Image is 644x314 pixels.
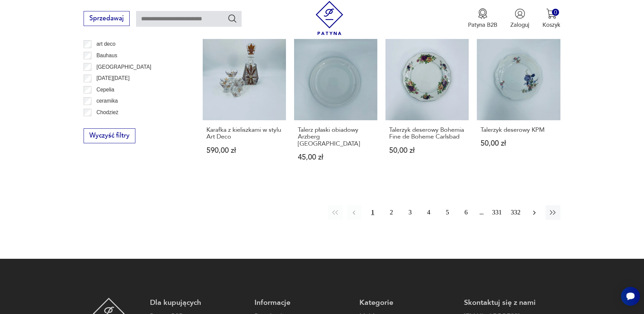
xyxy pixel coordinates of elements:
a: Sprzedawaj [84,16,129,22]
button: 5 [440,205,455,220]
button: 332 [508,205,523,220]
a: Karafka z kieliszkami w stylu Art DecoKarafka z kieliszkami w stylu Art Deco590,00 zł [203,37,286,177]
h3: Talerzyk deserowy KPM [481,127,557,133]
button: 0Koszyk [542,8,560,29]
p: 45,00 zł [298,154,374,161]
iframe: Smartsupp widget button [621,287,640,306]
a: Ikona medaluPatyna B2B [468,8,497,29]
p: 50,00 zł [481,140,557,147]
a: Talerzyk deserowy KPMTalerzyk deserowy KPM50,00 zł [477,37,560,177]
p: [GEOGRAPHIC_DATA] [96,63,151,71]
button: 2 [384,205,399,220]
img: Patyna - sklep z meblami i dekoracjami vintage [312,1,347,35]
button: Patyna B2B [468,8,497,29]
button: Zaloguj [510,8,529,29]
a: Talerz płaski obiadowy Arzberg GermanyTalerz płaski obiadowy Arzberg [GEOGRAPHIC_DATA]45,00 zł [294,37,377,177]
h3: Talerzyk deserowy Bohemia Fine de Boheme Carlsbad [389,127,465,141]
p: Kategorie [359,298,456,308]
a: Talerzyk deserowy Bohemia Fine de Boheme CarlsbadTalerzyk deserowy Bohemia Fine de Boheme Carlsba... [385,37,469,177]
div: 0 [552,9,559,16]
img: Ikona koszyka [546,8,557,19]
p: 50,00 zł [389,147,465,154]
p: [DATE][DATE] [96,74,130,83]
img: Ikonka użytkownika [515,8,525,19]
p: Skontaktuj się z nami [464,298,560,308]
button: Wyczyść filtry [84,128,135,143]
p: ceramika [96,97,118,105]
button: 4 [421,205,436,220]
p: Informacje [254,298,351,308]
button: 331 [490,205,504,220]
p: Koszyk [542,21,560,29]
p: Patyna B2B [468,21,497,29]
p: Dla kupujących [150,298,246,308]
button: 3 [403,205,417,220]
button: 1 [365,205,380,220]
p: art deco [96,40,115,48]
button: Sprzedawaj [84,11,129,26]
h3: Talerz płaski obiadowy Arzberg [GEOGRAPHIC_DATA] [298,127,374,147]
p: Chodzież [96,108,118,117]
img: Ikona medalu [478,8,488,19]
h3: Karafka z kieliszkami w stylu Art Deco [206,127,283,141]
p: Ćmielów [96,119,117,128]
p: Zaloguj [510,21,529,29]
button: 6 [459,205,473,220]
p: 590,00 zł [206,147,283,154]
p: Cepelia [96,85,114,94]
p: Bauhaus [96,51,117,60]
button: Szukaj [227,14,237,23]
